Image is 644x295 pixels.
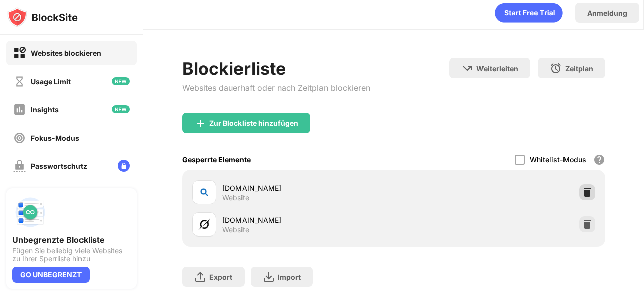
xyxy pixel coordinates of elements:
[112,77,130,85] img: new-icon.svg
[198,218,210,230] img: favicons
[112,105,130,113] img: new-icon.svg
[222,215,394,225] div: [DOMAIN_NAME]
[12,194,48,230] img: push-block-list.svg
[565,64,593,73] div: Zeitplan
[182,58,370,79] div: Blockierliste
[31,162,87,170] div: Passwortschutz
[7,7,78,27] img: logo-blocksite.svg
[13,132,26,144] img: focus-off.svg
[495,3,563,23] div: animation
[182,155,251,164] div: Gesperrte Elemente
[118,160,130,172] img: lock-menu.svg
[209,119,298,127] div: Zur Blockliste hinzufügen
[13,103,26,116] img: insights-off.svg
[198,186,210,198] img: favicons
[13,160,26,172] img: password-protection-off.svg
[31,77,71,86] div: Usage Limit
[12,267,90,283] div: GO UNBEGRENZT
[12,234,131,245] div: Unbegrenzte Blockliste
[31,134,79,142] div: Fokus-Modus
[222,225,249,234] div: Website
[209,273,232,281] div: Export
[13,75,26,88] img: time-usage-off.svg
[587,9,627,17] div: Anmeldung
[530,155,586,164] div: Whitelist-Modus
[13,47,26,60] img: block-on.svg
[476,64,518,73] div: Weiterleiten
[31,105,59,114] div: Insights
[31,49,101,57] div: Websites blockieren
[182,83,370,93] div: Websites dauerhaft oder nach Zeitplan blockieren
[222,183,394,193] div: [DOMAIN_NAME]
[12,247,131,263] div: Fügen Sie beliebig viele Websites zu Ihrer Sperrliste hinzu
[278,273,301,281] div: Import
[222,193,249,202] div: Website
